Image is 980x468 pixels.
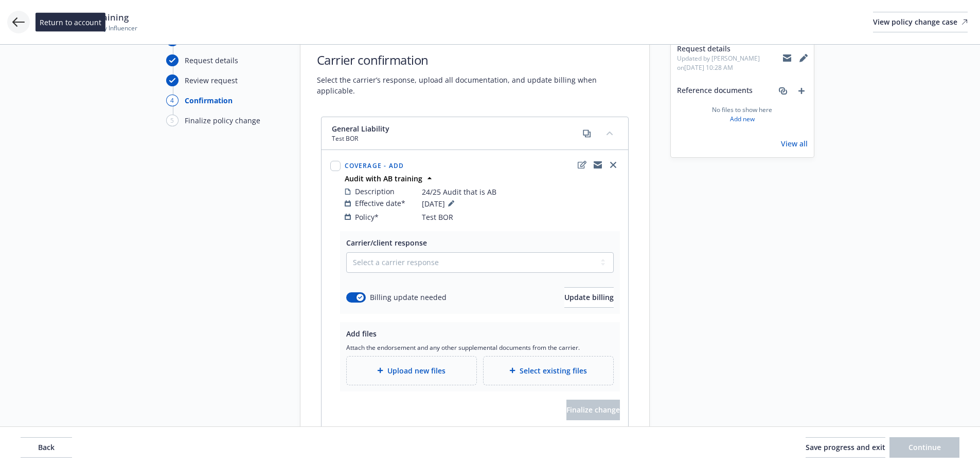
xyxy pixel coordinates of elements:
[185,115,260,126] div: Finalize policy change
[889,437,959,458] button: Continue
[345,174,422,183] strong: Audit with AB training
[601,125,618,141] button: collapse content
[422,197,457,210] span: [DATE]
[346,343,614,352] span: Attach the endorsement and any other supplemental documents from the carrier.
[355,186,395,197] span: Description
[317,74,633,96] span: Select the carrier’s response, upload all documentation, and update billing when applicable.
[346,238,427,248] span: Carrier/client response
[873,12,968,32] a: View policy change case
[370,292,447,303] span: Billing update needed
[730,115,755,124] a: Add new
[581,127,593,140] a: copy
[422,212,453,222] span: Test BOR
[781,138,808,149] a: View all
[908,442,941,452] span: Continue
[346,356,477,385] div: Upload new files
[166,115,179,126] div: 5
[483,356,614,385] div: Select existing files
[40,17,101,28] span: Return to account
[677,43,783,54] span: Request details
[873,12,968,32] div: View policy change case
[185,55,238,66] div: Request details
[317,51,633,68] h1: Carrier confirmation
[332,123,389,134] span: General Liability
[566,400,620,420] span: Finalize change
[166,95,179,106] div: 4
[677,54,783,72] span: Updated by [PERSON_NAME] on [DATE] 10:28 AM
[795,85,808,97] a: add
[21,437,72,458] button: Back
[576,159,589,171] a: edit
[355,198,405,209] span: Effective date*
[37,11,137,24] span: Audit with AB training
[355,212,379,222] span: Policy*
[712,105,772,115] span: No files to show here
[38,442,55,452] span: Back
[346,329,377,339] span: Add files
[607,159,619,171] a: close
[677,85,753,97] span: Reference documents
[806,442,885,452] span: Save progress and exit
[185,95,233,106] div: Confirmation
[422,186,496,197] span: 24/25 Audit that is AB
[777,85,789,97] a: associate
[592,159,604,171] a: copyLogging
[566,405,620,415] span: Finalize change
[564,287,614,308] button: Update billing
[332,134,389,143] span: Test BOR
[345,161,404,170] span: Coverage - Add
[322,117,628,150] div: General LiabilityTest BORcopycollapse content
[806,437,885,458] button: Save progress and exit
[185,75,238,86] div: Review request
[387,365,446,376] span: Upload new files
[564,292,614,302] span: Update billing
[520,365,587,376] span: Select existing files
